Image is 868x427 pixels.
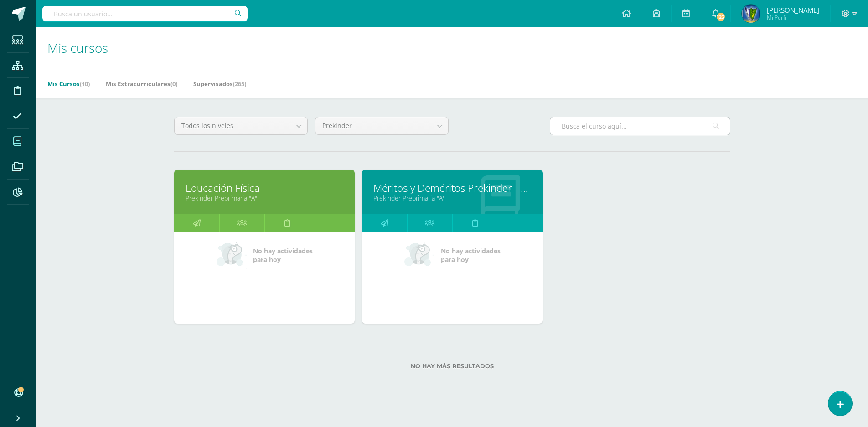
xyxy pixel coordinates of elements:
span: No hay actividades para hoy [253,247,313,264]
label: No hay más resultados [174,363,730,370]
span: (265) [233,80,246,88]
span: Mis cursos [47,39,108,57]
a: Todos los niveles [175,117,307,134]
span: Todos los niveles [181,117,283,134]
span: Prekinder [322,117,424,134]
span: 123 [716,12,726,22]
span: (10) [80,80,90,88]
a: Prekinder [315,117,448,134]
a: Prekinder Preprimaria "A" [373,194,531,202]
a: Supervisados(265) [193,77,246,91]
span: Mi Perfil [767,14,819,21]
a: Méritos y Deméritos Prekinder ¨A¨ [373,181,531,195]
span: (0) [170,80,177,88]
a: Mis Extracurriculares(0) [106,77,177,91]
input: Busca el curso aquí... [550,117,730,135]
img: no_activities_small.png [404,242,434,269]
a: Mis Cursos(10) [47,77,90,91]
input: Busca un usuario... [42,6,248,21]
img: 404cf470c822fac02a7c1312454897f8.png [742,5,760,23]
a: Educación Física [186,181,343,195]
span: [PERSON_NAME] [767,5,819,15]
img: no_activities_small.png [217,242,247,269]
span: No hay actividades para hoy [441,247,501,264]
a: Prekinder Preprimaria "A" [186,194,343,202]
